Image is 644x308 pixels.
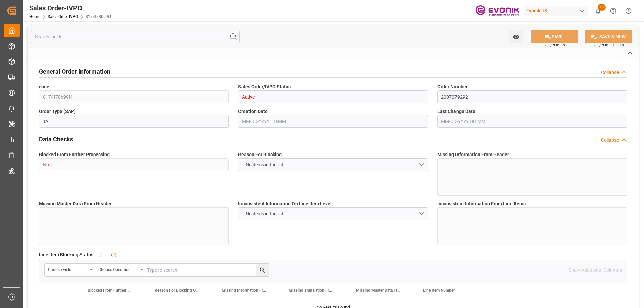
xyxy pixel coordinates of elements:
button: Evonik US [524,4,591,17]
span: Line Item Number [423,288,455,293]
input: Type to search [145,264,269,276]
button: search button [256,264,269,276]
div: -- No items in the list -- [242,210,418,218]
span: Blocked From Further Processing [88,288,132,293]
input: Search Fields [31,30,240,43]
button: SAVE [531,30,578,43]
button: open menu [45,264,95,276]
button: open menu [238,158,428,171]
a: Home [29,14,40,19]
div: Choose Operation [98,265,138,273]
span: Line Item Blocking Status [39,251,93,258]
div: Sales Order-IVPO [29,3,112,13]
span: Order Number [437,83,468,90]
span: Ctrl/CMD + Shift + S [594,43,624,48]
span: Missing Information From Header [437,151,509,158]
h2: Data Checks [39,135,73,144]
button: Help Center [606,3,621,18]
span: Order Type (SAP) [39,108,76,115]
span: Reason For Blocking [238,151,282,158]
a: Sales Order-IVPO [48,14,78,19]
span: Inconsistent Information From Line Items [437,200,526,207]
button: open menu [509,30,523,43]
span: Reason For Blocking On This Line Item [155,288,200,293]
span: Missing Information From Line Item [222,288,267,293]
span: 18 [598,4,606,11]
span: Creation Date [238,108,268,115]
span: Last Change Date [437,108,475,115]
span: Missing Translation From Master Data [289,288,334,293]
span: Missing Master Data From Header [39,200,112,207]
h2: General Order Information [39,67,110,76]
span: Missing Master Data From SAP [356,288,401,293]
div: Evonik US [524,6,588,16]
div: Collapse [601,137,619,144]
span: Blocked From Further Processing [39,151,110,158]
span: Ctrl/CMD + S [545,43,565,48]
button: show 18 new notifications [591,3,606,18]
button: open menu [238,207,428,220]
div: Collapse [601,69,619,76]
div: Choose field [48,265,88,273]
span: Inconsistent Information On Line Item Level [238,200,332,207]
button: open menu [95,264,145,276]
div: -- No items in the list -- [242,161,418,168]
button: SAVE & NEW [585,30,632,43]
input: MM-DD-YYYY HH:MM [238,115,428,128]
img: Evonik-brand-mark-Deep-Purple-RGB.jpeg_1700498283.jpeg [475,5,519,17]
span: Sales Order/IVPO Status [238,83,291,90]
span: code [39,83,49,90]
input: MM-DD-YYYY HH:MM [437,115,627,128]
